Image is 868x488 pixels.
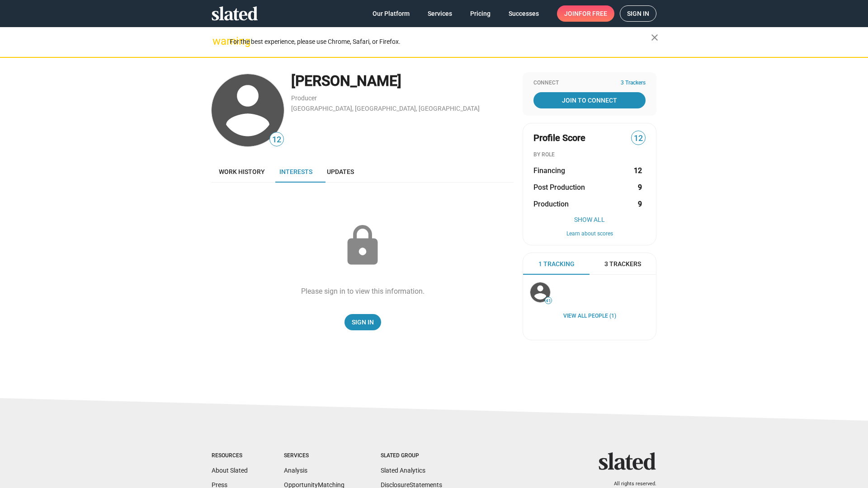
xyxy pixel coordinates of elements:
[638,199,642,209] strong: 9
[535,92,644,108] span: Join To Connect
[533,132,585,144] span: Profile Score
[230,36,651,48] div: For the best experience, please use Chrome, Safari, or Firefox.
[291,71,514,91] div: [PERSON_NAME]
[279,168,312,175] span: Interests
[344,314,381,330] a: Sign In
[533,151,646,159] div: BY ROLE
[381,452,442,460] div: Slated Group
[632,132,645,145] span: 12
[557,5,614,22] a: Joinfor free
[545,298,552,304] span: 41
[428,5,452,22] span: Services
[272,161,320,183] a: Interests
[563,313,616,320] a: View all People (1)
[533,80,646,87] div: Connect
[284,467,307,474] a: Analysis
[533,92,646,108] a: Join To Connect
[301,286,425,296] div: Please sign in to view this information.
[638,183,642,192] strong: 9
[533,183,585,192] span: Post Production
[270,134,283,146] span: 12
[381,467,425,474] a: Slated Analytics
[470,5,491,22] span: Pricing
[212,467,248,474] a: About Slated
[284,452,344,460] div: Services
[634,166,642,175] strong: 12
[564,5,607,22] span: Join
[533,199,569,209] span: Production
[219,168,265,175] span: Work history
[352,314,374,330] span: Sign In
[212,452,248,460] div: Resources
[340,223,385,268] mat-icon: lock
[604,260,641,268] span: 3 Trackers
[327,168,354,175] span: Updates
[365,5,417,22] a: Our Platform
[579,5,607,22] span: for free
[373,5,410,22] span: Our Platform
[291,94,317,102] a: Producer
[649,32,660,43] mat-icon: close
[509,5,539,22] span: Successes
[621,80,646,87] span: 3 Trackers
[533,166,565,175] span: Financing
[463,5,498,22] a: Pricing
[420,5,459,22] a: Services
[538,260,575,268] span: 1 Tracking
[533,230,646,238] button: Learn about scores
[501,5,546,22] a: Successes
[291,105,480,112] a: [GEOGRAPHIC_DATA], [GEOGRAPHIC_DATA], [GEOGRAPHIC_DATA]
[320,161,361,183] a: Updates
[627,6,649,21] span: Sign in
[533,216,646,223] button: Show All
[212,161,272,183] a: Work history
[212,36,223,47] mat-icon: warning
[620,5,656,22] a: Sign in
